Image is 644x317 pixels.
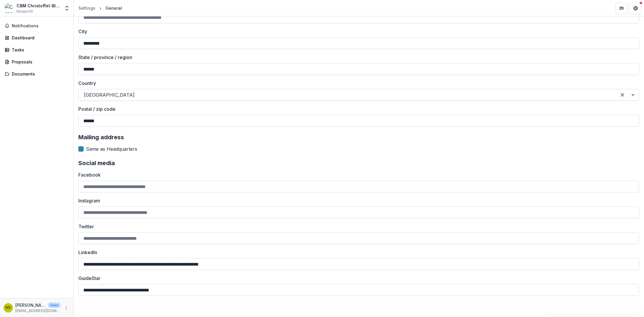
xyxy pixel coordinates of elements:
div: Dashboard [12,35,66,41]
label: LinkedIn [78,249,636,256]
div: Clear selected options [618,90,627,100]
button: Partners [616,2,628,14]
div: Nahid Hasan Sumon [6,306,11,310]
a: Settings [76,4,98,12]
a: Documents [2,69,71,79]
a: Proposals [2,57,71,67]
label: City [78,28,636,35]
label: State / province / region [78,54,636,61]
label: Instagram [78,197,636,204]
h2: Mailing address [78,134,639,141]
p: [PERSON_NAME] [PERSON_NAME] [15,302,46,308]
div: Settings [78,5,95,11]
span: Nonprofit [16,9,33,14]
div: CBM Christoffel-Blindenmission [DEMOGRAPHIC_DATA] Blind Mission e.V. [16,3,60,9]
span: Same as Headquarters [86,145,137,152]
button: Open entity switcher [63,2,71,14]
nav: breadcrumb [76,4,124,12]
div: Tasks [12,47,66,53]
div: Documents [12,71,66,77]
label: GuideStar [78,275,636,282]
button: Notifications [2,21,71,31]
label: Twitter [78,223,636,230]
a: Dashboard [2,33,71,43]
div: General [105,5,122,11]
div: Proposals [12,59,66,65]
button: More [63,304,70,311]
a: Tasks [2,45,71,55]
span: Notifications [12,24,69,28]
h2: Social media [78,160,639,167]
img: CBM Christoffel-Blindenmission Christian Blind Mission e.V. [5,4,14,13]
label: Postal / zip code [78,105,636,113]
p: User [48,303,60,308]
label: Country [78,80,636,87]
p: [EMAIL_ADDRESS][DOMAIN_NAME] [15,308,60,313]
button: Get Help [630,2,642,14]
label: Facebook [78,171,636,178]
